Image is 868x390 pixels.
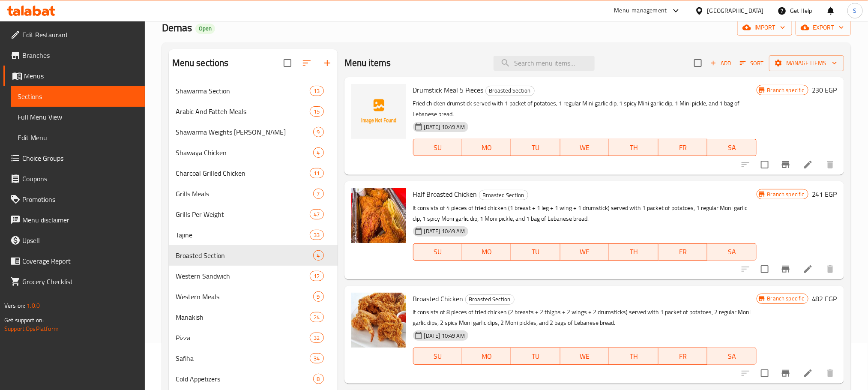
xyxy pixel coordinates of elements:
[711,141,753,154] span: SA
[462,139,511,156] button: MO
[803,159,813,170] a: Edit menu item
[314,190,323,198] span: 7
[658,139,707,156] button: FR
[421,332,468,340] span: [DATE] 10:49 AM
[466,350,508,363] span: MO
[756,364,774,382] span: Select to update
[738,57,766,70] button: Sort
[417,246,459,258] span: SU
[314,293,323,301] span: 9
[4,300,25,311] span: Version:
[278,54,296,72] span: Select all sections
[479,190,528,200] span: Broasted Section
[421,227,468,235] span: [DATE] 10:49 AM
[737,20,792,36] button: import
[515,141,557,154] span: TU
[176,147,313,158] div: Shawaya Chicken
[176,86,310,96] span: Shawarma Section
[820,259,841,279] button: delete
[707,243,756,261] button: SA
[314,128,323,136] span: 9
[413,203,757,224] p: It consists of 4 pieces of fried chicken (1 breast + 1 leg + 1 wing + 1 drumstick) served with 1 ...
[176,291,313,302] div: Western Meals
[740,58,763,68] span: Sort
[176,209,310,219] div: Grills Per Weight
[662,246,704,258] span: FR
[662,141,704,154] span: FR
[3,168,145,189] a: Coupons
[310,312,323,322] div: items
[169,327,338,348] div: Pizza32
[609,243,658,261] button: TH
[413,188,477,201] span: Half Broasted Chicken
[462,243,511,261] button: MO
[18,91,138,102] span: Sections
[413,98,757,120] p: Fried chicken drumstick served with 1 packet of potatoes, 1 regular Mini garlic dip, 1 spicy Mini...
[310,271,323,281] div: items
[775,363,796,384] button: Branch-specific-item
[176,106,310,117] span: Arabic And Fatteh Meals
[421,123,468,131] span: [DATE] 10:49 AM
[564,141,606,154] span: WE
[466,246,508,258] span: MO
[176,312,310,322] span: Manakish
[169,204,338,225] div: Grills Per Weight47
[22,276,138,287] span: Grocery Checklist
[820,363,841,384] button: delete
[707,57,734,70] span: Add item
[310,333,323,343] div: items
[494,56,595,71] input: search
[344,57,391,69] h2: Menu items
[11,86,145,107] a: Sections
[564,350,606,363] span: WE
[296,53,317,73] span: Sort sections
[195,25,215,32] span: Open
[24,71,138,81] span: Menus
[169,163,338,183] div: Charcoal Grilled Chicken11
[802,22,844,33] span: export
[756,156,774,174] span: Select to update
[413,139,462,156] button: SU
[18,112,138,122] span: Full Menu View
[310,209,323,219] div: items
[310,168,323,178] div: items
[22,256,138,266] span: Coverage Report
[515,350,557,363] span: TU
[310,169,323,177] span: 11
[756,260,774,278] span: Select to update
[310,106,323,117] div: items
[176,189,313,199] span: Grills Meals
[310,354,323,363] span: 34
[775,154,796,175] button: Branch-specific-item
[709,58,732,68] span: Add
[310,108,323,116] span: 15
[176,271,310,281] div: Western Sandwich
[351,293,406,348] img: Broasted Chicken
[169,101,338,122] div: Arabic And Fatteh Meals15
[11,127,145,148] a: Edit Menu
[310,86,323,96] div: items
[466,294,514,304] span: Broasted Section
[560,139,609,156] button: WE
[707,6,764,15] div: [GEOGRAPHIC_DATA]
[511,348,560,365] button: TU
[744,22,785,33] span: import
[169,348,338,369] div: Safiha34
[662,350,704,363] span: FR
[176,333,310,343] span: Pizza
[479,190,528,200] div: Broasted Section
[22,30,138,40] span: Edit Restaurant
[176,127,313,137] span: Shawarma Weights [PERSON_NAME]
[515,246,557,258] span: TU
[176,250,313,261] span: Broasted Section
[351,188,406,243] img: Half Broasted Chicken
[169,142,338,163] div: Shawaya Chicken4
[169,225,338,245] div: Tajine33
[707,57,734,70] button: Add
[413,243,462,261] button: SU
[707,139,756,156] button: SA
[812,84,837,96] h6: 230 EGP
